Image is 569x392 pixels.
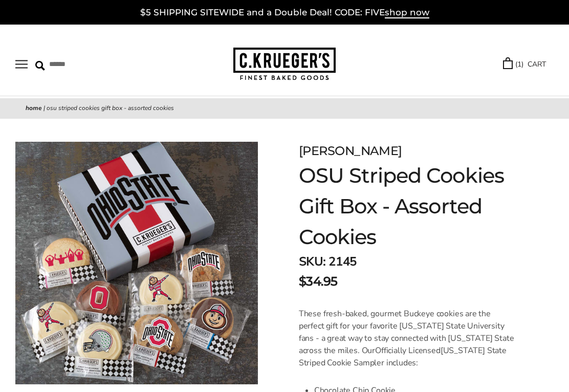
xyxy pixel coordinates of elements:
span: | [43,104,45,112]
strong: SKU: [299,253,326,270]
img: OSU Striped Cookies Gift Box - Assorted Cookies [15,142,258,384]
a: (1) CART [503,58,546,70]
p: These fresh-baked, gourmet Buckeye cookies are the perfect gift for your favorite [US_STATE] Stat... [299,308,518,369]
img: Search [35,61,45,71]
span: Officially Licensed [375,345,441,356]
span: $34.95 [299,272,338,291]
a: Home [26,104,42,112]
button: Open navigation [15,60,28,69]
div: [PERSON_NAME] [299,142,518,160]
input: Search [35,56,145,72]
h1: OSU Striped Cookies Gift Box - Assorted Cookies [299,160,518,252]
span: 2145 [329,253,356,270]
a: $5 SHIPPING SITEWIDE and a Double Deal! CODE: FIVEshop now [140,7,429,18]
span: OSU Striped Cookies Gift Box - Assorted Cookies [47,104,174,112]
img: C.KRUEGER'S [233,48,336,81]
span: shop now [385,7,429,18]
nav: breadcrumbs [26,103,543,114]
